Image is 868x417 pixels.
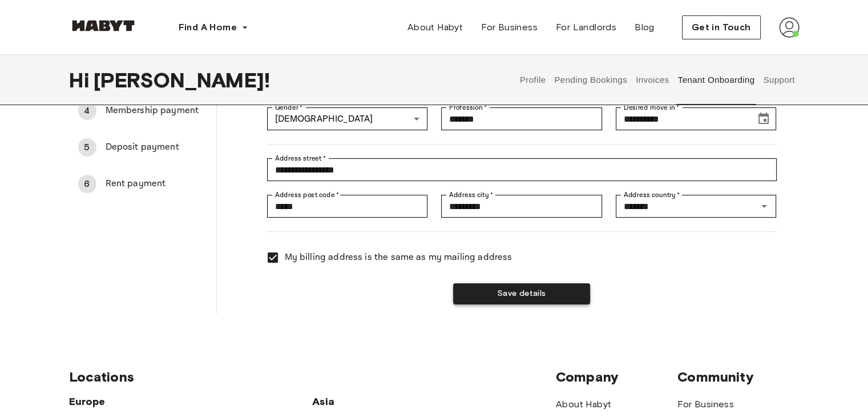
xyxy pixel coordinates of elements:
[556,368,677,386] span: Company
[449,102,487,113] label: Profession
[106,141,207,154] span: Deposit payment
[69,170,216,198] div: 6Rent payment
[547,16,625,39] a: For Landlords
[692,21,751,34] span: Get in Touch
[94,68,270,92] span: [PERSON_NAME] !
[275,153,326,163] label: Address street
[179,21,237,34] span: Find A Home
[398,16,472,39] a: About Habyt
[677,398,734,411] a: For Business
[449,190,493,200] label: Address city
[441,195,602,218] div: Address city
[267,158,777,181] div: Address street
[624,190,680,200] label: Address country
[779,17,800,38] img: avatar
[677,368,799,386] span: Community
[756,198,772,214] button: Open
[285,251,512,264] span: My billing address is the same as my mailing address
[635,55,671,105] button: Invoices
[69,68,94,92] span: Hi
[69,20,138,31] img: Habyt
[515,55,799,105] div: user profile tabs
[556,398,611,411] a: About Habyt
[481,21,538,34] span: For Business
[453,283,590,304] button: Save details
[106,104,207,118] span: Membership payment
[312,395,434,408] span: Asia
[78,102,96,120] div: 4
[275,190,339,200] label: Address post code
[518,55,547,105] button: Profile
[267,107,428,130] div: [DEMOGRAPHIC_DATA]
[624,102,679,113] label: Desired move in
[682,15,761,39] button: Get in Touch
[472,16,547,39] a: For Business
[752,107,775,130] button: Choose date, selected date is Sep 18, 2025
[78,138,96,157] div: 5
[69,134,216,161] div: 5Deposit payment
[69,97,216,125] div: 4Membership payment
[556,21,616,34] span: For Landlords
[169,16,257,39] button: Find A Home
[69,395,313,408] span: Europe
[635,21,655,34] span: Blog
[625,16,664,39] a: Blog
[676,55,756,105] button: Tenant Onboarding
[69,368,556,386] span: Locations
[106,177,207,191] span: Rent payment
[553,55,629,105] button: Pending Bookings
[407,21,463,34] span: About Habyt
[267,195,428,218] div: Address post code
[275,102,302,113] label: Gender
[78,175,96,193] div: 6
[441,107,602,130] div: Profession
[762,55,797,105] button: Support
